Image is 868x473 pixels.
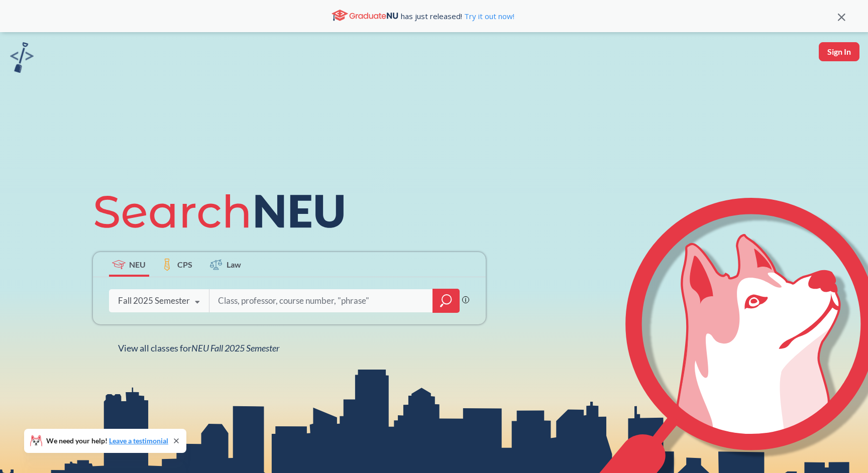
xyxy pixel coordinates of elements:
[129,259,146,270] span: NEU
[819,42,859,61] button: Sign In
[109,436,168,445] a: Leave a testimonial
[177,259,192,270] span: CPS
[10,42,34,76] a: sandbox logo
[440,294,452,308] svg: magnifying glass
[118,295,190,306] div: Fall 2025 Semester
[432,289,460,313] div: magnifying glass
[401,11,514,22] span: has just released!
[191,342,279,353] span: NEU Fall 2025 Semester
[46,437,168,444] span: We need your help!
[217,290,426,311] input: Class, professor, course number, "phrase"
[10,42,34,73] img: sandbox logo
[462,11,514,21] a: Try it out now!
[118,342,279,353] span: View all classes for
[227,259,241,270] span: Law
